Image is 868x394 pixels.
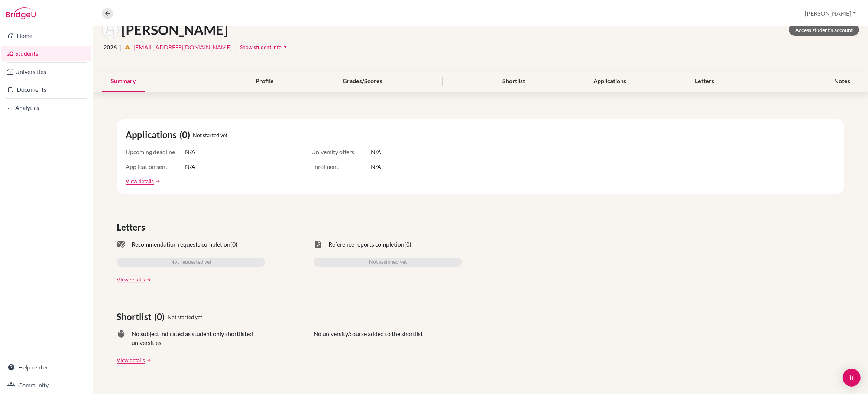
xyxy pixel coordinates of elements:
span: (0) [230,240,237,249]
a: arrow_forward [154,179,161,184]
span: Not started yet [193,131,227,139]
span: task [314,240,323,249]
span: Enrolment [311,162,371,171]
span: Letters [117,221,148,234]
span: Upcoming deadline [126,147,185,156]
span: Applications [126,128,179,141]
div: Shortlist [493,71,534,92]
span: Shortlist [117,310,154,323]
a: View details [126,177,154,185]
div: Letters [686,71,723,92]
span: | [120,43,122,52]
span: Not started yet [168,313,202,321]
a: View details [117,356,145,364]
button: Show student infoarrow_drop_down [240,41,289,53]
a: Students [1,46,91,61]
i: arrow_drop_down [282,43,289,51]
h1: [PERSON_NAME] [122,22,228,38]
a: Community [1,378,91,393]
p: No university/course added to the shortlist [314,329,423,347]
a: arrow_forward [145,277,152,282]
div: Open Intercom Messenger [843,369,861,387]
span: Recommendation requests completion [132,240,230,249]
span: Show student info [240,44,282,50]
img: Bridge-U [6,7,36,19]
div: Summary [102,71,145,92]
a: Home [1,28,91,43]
img: Zhan WANG's avatar [102,22,119,38]
span: N/A [371,147,381,156]
i: warning [124,44,130,50]
a: Universities [1,64,91,79]
div: Grades/Scores [334,71,391,92]
span: University offers [311,147,371,156]
a: View details [117,276,145,283]
a: Help center [1,360,91,375]
span: No subject indicated as student only shortlisted universities [132,329,265,347]
div: Applications [585,71,635,92]
a: [EMAIL_ADDRESS][DOMAIN_NAME] [133,43,232,52]
a: Documents [1,82,91,97]
a: Access student's account [789,24,859,36]
span: mark_email_read [117,240,126,249]
span: Reference reports completion [328,240,404,249]
div: Profile [247,71,283,92]
span: Not requested yet [171,258,212,267]
span: local_library [117,329,126,347]
span: N/A [185,162,195,171]
span: (0) [154,310,168,323]
span: Application sent [126,162,185,171]
span: (0) [404,240,411,249]
span: Not assigned yet [369,258,407,267]
a: Analytics [1,100,91,115]
div: Notes [825,71,859,92]
button: [PERSON_NAME] [801,6,859,20]
span: 2026 [103,43,117,52]
a: arrow_forward [145,358,152,363]
span: N/A [371,162,381,171]
span: N/A [185,147,195,156]
span: (0) [179,128,193,141]
span: | [235,43,237,52]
